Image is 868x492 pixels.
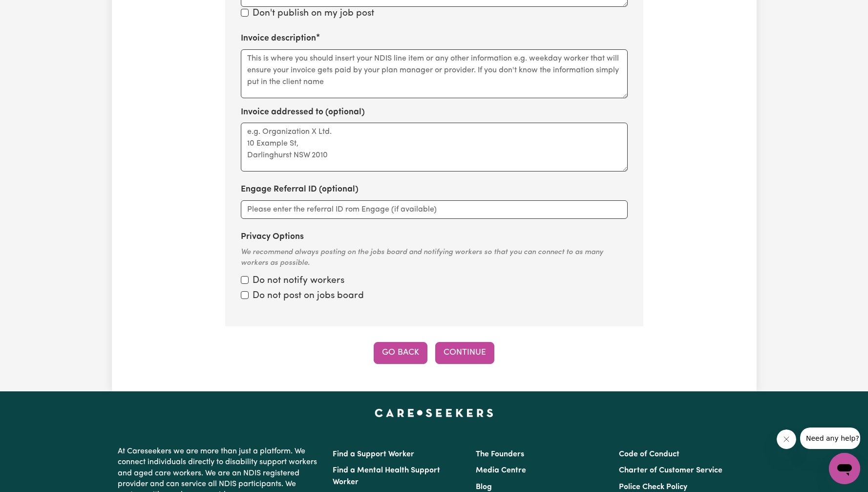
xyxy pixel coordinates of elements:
a: Media Centre [476,467,526,474]
iframe: Close message [777,429,796,449]
a: Find a Mental Health Support Worker [333,467,440,486]
label: Privacy Options [241,231,304,243]
label: Do not post on jobs board [253,289,364,303]
a: The Founders [476,450,524,458]
a: Find a Support Worker [333,450,414,458]
a: Police Check Policy [619,483,687,491]
div: We recommend always posting on the jobs board and notifying workers so that you can connect to as... [241,247,628,269]
label: Don't publish on my job post [253,7,374,21]
a: Blog [476,483,492,491]
label: Invoice description [241,32,316,45]
label: Do not notify workers [253,274,344,288]
button: Continue [435,342,494,364]
input: Please enter the referral ID rom Engage (if available) [241,200,628,219]
a: Careseekers home page [375,409,493,417]
iframe: Button to launch messaging window [829,453,860,484]
label: Invoice addressed to (optional) [241,106,365,119]
iframe: Message from company [800,428,860,449]
button: Go Back [374,342,427,364]
a: Charter of Customer Service [619,467,722,474]
label: Engage Referral ID (optional) [241,183,359,196]
a: Code of Conduct [619,450,679,458]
